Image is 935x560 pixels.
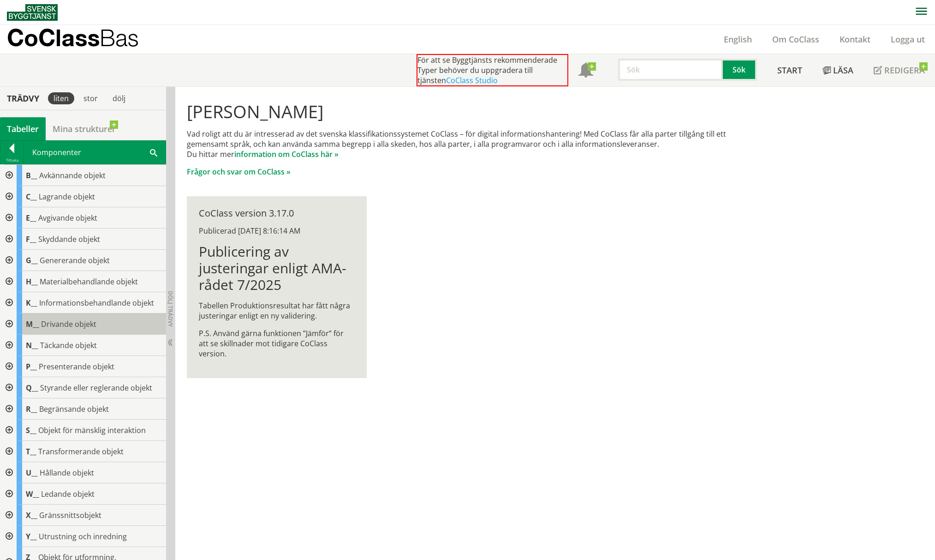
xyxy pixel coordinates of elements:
[39,361,114,372] span: Presenterande objekt
[39,510,101,520] span: Gränssnittsobjekt
[150,147,157,157] span: Sök i tabellen
[40,277,138,287] span: Materialbehandlande objekt
[39,170,106,181] span: Avkännande objekt
[26,361,37,372] span: P__
[26,404,37,414] span: R__
[26,213,36,223] span: E__
[199,301,354,321] p: Tabellen Produktionsresultat har fått några justeringar enligt en ny validering.
[40,340,97,350] span: Täckande objekt
[714,34,762,45] a: English
[881,34,935,45] a: Logga ut
[7,25,159,54] a: CoClassBas
[234,149,339,159] a: information om CoClass här »
[40,255,110,265] span: Genererande objekt
[26,170,37,181] span: B__
[187,167,291,177] a: Frågor och svar om CoClass »
[833,65,853,76] span: Läsa
[38,446,124,457] span: Transformerande objekt
[199,328,354,359] p: P.S. Använd gärna funktionen ”Jämför” för att se skillnader mot tidigare CoClass version.
[48,92,74,104] div: liten
[767,54,812,86] a: Start
[38,234,100,244] span: Skyddande objekt
[78,92,103,104] div: stor
[2,93,44,103] div: Trädvy
[39,404,109,414] span: Begränsande objekt
[38,213,97,223] span: Avgivande objekt
[446,75,498,85] a: CoClass Studio
[7,32,139,43] p: CoClass
[578,64,593,78] span: Notifikationer
[864,54,935,86] a: Redigera
[24,141,166,164] div: Komponenter
[40,468,94,478] span: Hållande objekt
[26,531,37,542] span: Y__
[26,319,39,329] span: M__
[26,277,38,287] span: H__
[723,59,757,81] button: Sök
[187,101,754,121] h1: [PERSON_NAME]
[46,117,123,140] a: Mina strukturer
[199,226,354,236] div: Publicerad [DATE] 8:16:14 AM
[100,24,139,51] span: Bas
[812,54,864,86] a: Läsa
[199,208,354,218] div: CoClass version 3.17.0
[829,34,881,45] a: Kontakt
[618,59,723,81] input: Sök
[884,65,925,76] span: Redigera
[39,192,95,202] span: Lagrande objekt
[26,255,38,265] span: G__
[7,4,58,21] img: Svensk Byggtjänst
[26,489,39,499] span: W__
[26,383,38,393] span: Q__
[199,243,354,293] h1: Publicering av justeringar enligt AMA-rådet 7/2025
[26,192,37,202] span: C__
[107,92,131,104] div: dölj
[762,34,829,45] a: Om CoClass
[41,489,95,499] span: Ledande objekt
[26,468,38,478] span: U__
[26,340,38,350] span: N__
[40,383,152,393] span: Styrande eller reglerande objekt
[417,54,568,86] div: För att se Byggtjänsts rekommenderade Typer behöver du uppgradera till tjänsten
[167,291,174,327] span: Dölj trädvy
[777,65,802,76] span: Start
[39,531,127,542] span: Utrustning och inredning
[41,319,96,329] span: Drivande objekt
[26,298,37,308] span: K__
[187,129,754,159] p: Vad roligt att du är intresserad av det svenska klassifikationssystemet CoClass – för digital inf...
[26,510,37,520] span: X__
[26,234,36,244] span: F__
[26,425,36,435] span: S__
[26,446,36,457] span: T__
[0,157,24,164] div: Tillbaka
[38,425,146,435] span: Objekt för mänsklig interaktion
[39,298,154,308] span: Informationsbehandlande objekt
